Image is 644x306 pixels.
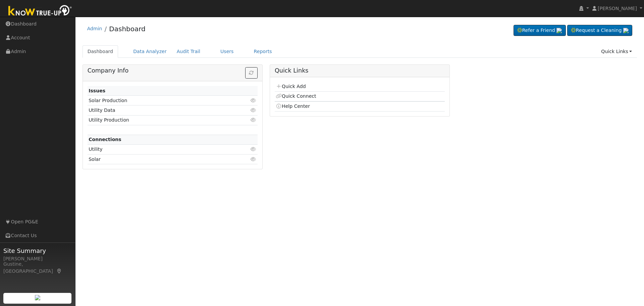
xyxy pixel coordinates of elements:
a: Map [56,268,62,274]
span: Site Summary [3,246,72,255]
td: Utility Data [88,105,230,115]
a: Help Center [276,103,310,109]
a: Quick Add [276,84,306,89]
a: Quick Connect [276,93,316,99]
td: Utility [88,144,230,154]
a: Quick Links [596,45,637,58]
td: Solar [88,155,230,164]
img: retrieve [556,28,562,33]
strong: Issues [89,88,105,93]
a: Admin [87,26,102,31]
a: Dashboard [83,45,118,58]
a: Reports [249,45,277,58]
h5: Company Info [88,67,258,74]
img: retrieve [35,295,40,300]
h5: Quick Links [275,67,445,74]
i: Click to view [251,108,257,113]
a: Request a Cleaning [567,25,632,36]
strong: Connections [89,137,121,142]
a: Dashboard [109,25,146,33]
i: Click to view [251,157,257,162]
img: retrieve [623,28,629,33]
a: Refer a Friend [514,25,566,36]
img: Know True-Up [5,4,75,19]
a: Audit Trail [172,45,205,58]
i: Click to view [251,147,257,151]
td: Utility Production [88,115,230,125]
span: [PERSON_NAME] [598,6,637,11]
td: Solar Production [88,96,230,105]
i: Click to view [251,118,257,122]
i: Click to view [251,98,257,103]
div: Gustine, [GEOGRAPHIC_DATA] [3,261,72,275]
div: [PERSON_NAME] [3,255,72,262]
a: Data Analyzer [128,45,172,58]
a: Users [215,45,239,58]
